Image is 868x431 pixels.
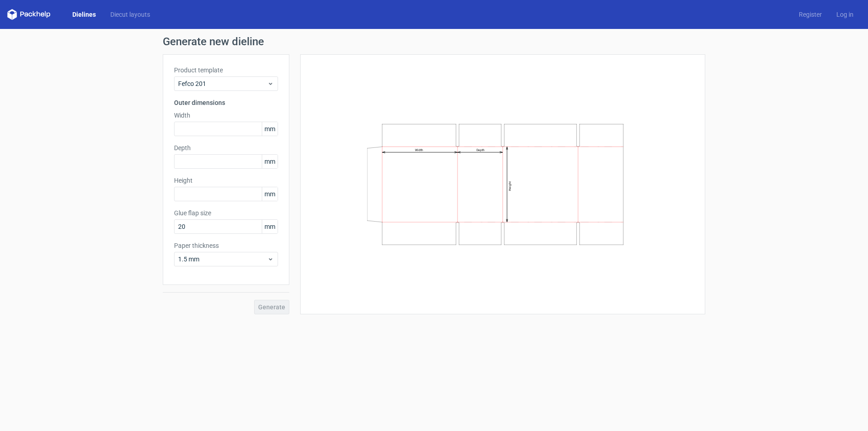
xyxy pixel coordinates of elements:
[508,181,512,191] text: Height
[174,241,278,250] label: Paper thickness
[262,122,278,136] span: mm
[829,10,861,19] a: Log in
[415,148,423,152] text: Width
[163,36,705,47] h1: Generate new dieline
[174,66,278,75] label: Product template
[476,148,485,152] text: Depth
[174,98,278,107] h3: Outer dimensions
[174,143,278,152] label: Depth
[792,10,829,19] a: Register
[65,10,103,19] a: Dielines
[174,208,278,218] label: Glue flap size
[178,255,267,264] span: 1.5 mm
[103,10,157,19] a: Diecut layouts
[262,220,278,233] span: mm
[178,79,267,88] span: Fefco 201
[174,111,278,120] label: Width
[262,187,278,201] span: mm
[262,155,278,168] span: mm
[174,176,278,185] label: Height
